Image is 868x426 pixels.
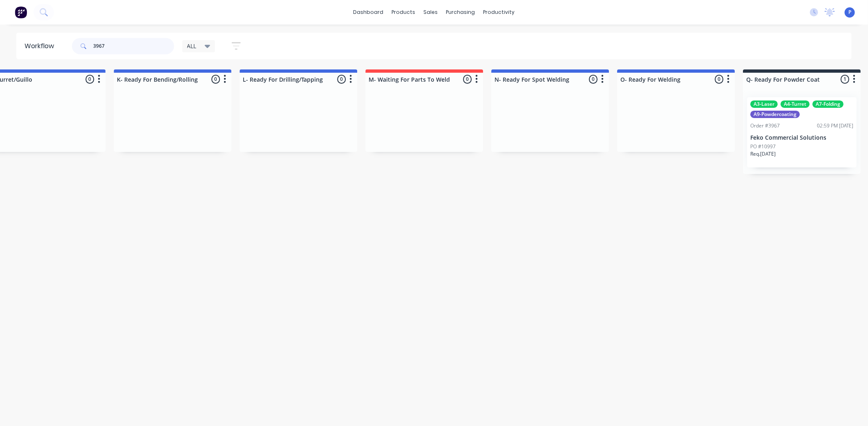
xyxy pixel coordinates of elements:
[349,6,388,18] a: dashboard
[479,6,519,18] div: productivity
[750,100,778,108] div: A3-Laser
[750,150,776,158] p: Req. [DATE]
[747,97,857,167] div: A3-LaserA4-TurretA7-FoldingA9-PowdercoatingOrder #396702:59 PM [DATE]Feko Commercial SolutionsPO ...
[93,38,174,54] input: Search for orders...
[812,100,843,108] div: A7-Folding
[750,143,776,150] p: PO #10997
[442,6,479,18] div: purchasing
[420,6,442,18] div: sales
[750,111,800,118] div: A9-Powdercoating
[187,42,197,50] span: ALL
[750,122,780,129] div: Order #3967
[25,41,58,51] div: Workflow
[388,6,420,18] div: products
[781,100,810,108] div: A4-Turret
[15,6,27,18] img: Factory
[817,122,853,129] div: 02:59 PM [DATE]
[750,134,853,141] p: Feko Commercial Solutions
[848,9,851,16] span: P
